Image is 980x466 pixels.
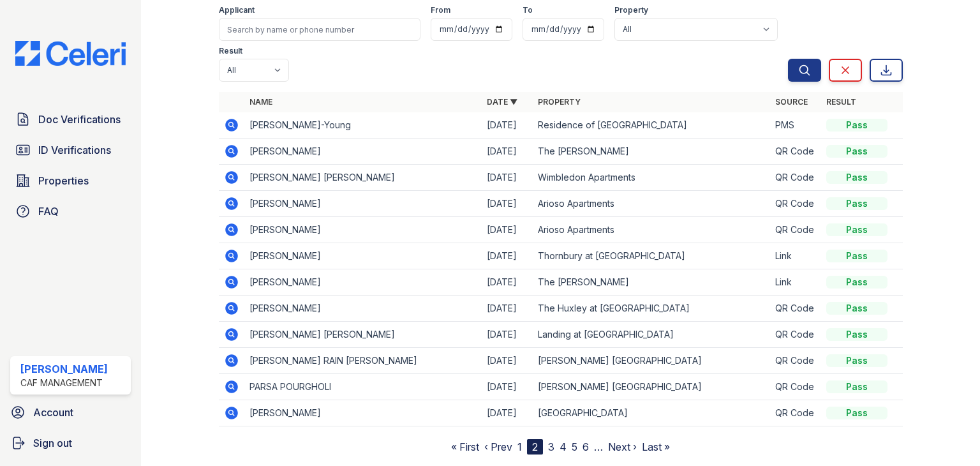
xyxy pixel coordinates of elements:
div: Pass [826,145,887,158]
td: The [PERSON_NAME] [533,139,770,165]
a: Properties [10,168,131,193]
td: [DATE] [482,191,533,217]
td: [PERSON_NAME] [244,269,482,296]
td: PARSA POURGHOLI [244,374,482,400]
td: [PERSON_NAME]-Young [244,112,482,139]
td: Arioso Apartments [533,217,770,243]
td: Thornbury at [GEOGRAPHIC_DATA] [533,243,770,269]
a: FAQ [10,199,131,224]
label: From [431,5,450,15]
td: [PERSON_NAME] [244,191,482,217]
td: [DATE] [482,139,533,165]
td: [DATE] [482,400,533,426]
td: [PERSON_NAME] [244,243,482,269]
a: Source [775,97,808,107]
a: ID Verifications [10,137,131,163]
span: ID Verifications [38,142,111,158]
span: Account [33,405,73,420]
div: Pass [826,354,887,367]
div: Pass [826,197,887,210]
td: [PERSON_NAME] [PERSON_NAME] [244,322,482,348]
td: [PERSON_NAME] RAIN [PERSON_NAME] [244,348,482,374]
td: Link [770,243,821,269]
td: PMS [770,112,821,139]
td: [PERSON_NAME] [GEOGRAPHIC_DATA] [533,348,770,374]
td: QR Code [770,217,821,243]
div: Pass [826,171,887,184]
td: The Huxley at [GEOGRAPHIC_DATA] [533,296,770,322]
td: Link [770,269,821,296]
td: [DATE] [482,243,533,269]
div: 2 [527,439,543,455]
img: CE_Logo_Blue-a8612792a0a2168367f1c8372b55b34899dd931a85d93a1a3d3e32e68fde9ad4.png [5,41,136,66]
a: 6 [583,440,589,453]
td: Residence of [GEOGRAPHIC_DATA] [533,112,770,139]
a: 3 [548,440,554,453]
div: Pass [826,380,887,393]
label: To [523,5,533,15]
a: Next › [608,440,637,453]
td: [PERSON_NAME] [244,400,482,426]
a: 5 [572,440,577,453]
div: Pass [826,276,887,289]
td: QR Code [770,139,821,165]
td: Wimbledon Apartments [533,165,770,191]
a: Property [538,97,581,107]
a: Name [249,97,272,107]
span: … [594,439,603,455]
span: Properties [38,173,89,188]
a: 1 [517,440,522,453]
a: Date ▼ [487,97,517,107]
a: 4 [560,440,567,453]
td: Arioso Apartments [533,191,770,217]
a: Account [5,400,136,425]
a: Last » [642,440,670,453]
td: [DATE] [482,348,533,374]
td: Landing at [GEOGRAPHIC_DATA] [533,322,770,348]
div: Pass [826,250,887,262]
td: [DATE] [482,269,533,296]
td: QR Code [770,191,821,217]
input: Search by name or phone number [219,18,420,41]
a: Doc Verifications [10,107,131,132]
label: Result [219,46,242,56]
div: Pass [826,119,887,132]
div: Pass [826,302,887,315]
td: QR Code [770,165,821,191]
td: [DATE] [482,374,533,400]
div: Pass [826,407,887,419]
td: [DATE] [482,165,533,191]
td: QR Code [770,348,821,374]
td: [PERSON_NAME] [244,296,482,322]
td: [DATE] [482,296,533,322]
td: QR Code [770,296,821,322]
td: [DATE] [482,322,533,348]
a: ‹ Prev [484,440,512,453]
a: « First [451,440,479,453]
span: FAQ [38,204,59,219]
label: Applicant [219,5,255,15]
td: The [PERSON_NAME] [533,269,770,296]
td: [PERSON_NAME] [PERSON_NAME] [244,165,482,191]
a: Sign out [5,430,136,456]
td: [DATE] [482,112,533,139]
td: [PERSON_NAME] [GEOGRAPHIC_DATA] [533,374,770,400]
label: Property [614,5,648,15]
td: QR Code [770,322,821,348]
td: [PERSON_NAME] [244,217,482,243]
td: [DATE] [482,217,533,243]
td: [PERSON_NAME] [244,139,482,165]
span: Sign out [33,435,72,451]
div: [PERSON_NAME] [20,361,108,377]
div: Pass [826,223,887,236]
div: CAF Management [20,377,108,389]
td: QR Code [770,374,821,400]
div: Pass [826,328,887,341]
a: Result [826,97,856,107]
span: Doc Verifications [38,112,121,127]
td: [GEOGRAPHIC_DATA] [533,400,770,426]
td: QR Code [770,400,821,426]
